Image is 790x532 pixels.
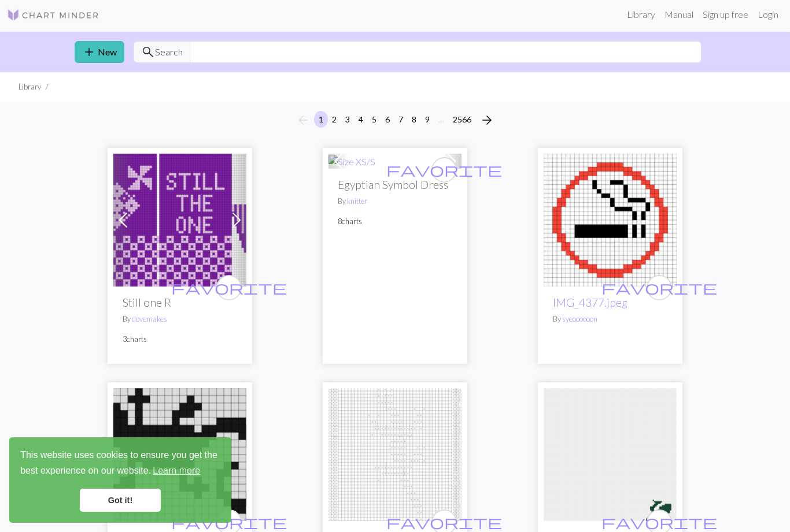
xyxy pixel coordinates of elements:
a: Still one R [113,213,246,224]
span: arrow_forward [480,112,494,128]
button: 4 [354,111,368,128]
a: Sign up free [698,3,753,26]
p: 3 charts [123,334,237,345]
a: dismiss cookie message [80,489,161,512]
a: Library [622,3,660,26]
span: favorite [601,513,717,531]
p: 8 charts [338,216,452,227]
span: add [82,44,96,60]
i: favourite [601,276,717,299]
a: IMG_4377.jpeg [553,296,627,309]
a: knitter [347,196,367,206]
img: lizard2.jpg [113,388,246,521]
a: lizard [328,448,462,459]
span: search [141,44,155,60]
button: 2 [327,111,341,128]
span: favorite [171,278,287,296]
a: Login [753,3,783,26]
button: 9 [420,111,434,128]
li: Library [19,81,41,92]
img: Size XS/S [328,155,375,169]
span: Search [155,45,183,59]
a: New [75,41,124,63]
span: favorite [386,513,502,531]
h2: Still one R [123,296,237,309]
a: dovemakes [132,314,167,323]
a: learn more about cookies [151,462,202,479]
button: favourite [647,275,672,300]
img: lizard [328,388,462,521]
button: favourite [216,275,242,300]
button: 7 [394,111,408,128]
a: syeoooooon [562,314,597,323]
p: By [553,314,667,325]
nav: Page navigation [291,111,499,129]
img: IMG_4377.jpeg [544,154,677,287]
img: Logo [7,8,99,22]
button: Next [475,111,499,129]
a: Manual [660,3,698,26]
button: 5 [367,111,381,128]
button: favourite [431,157,457,183]
span: favorite [171,513,287,531]
a: IMG_4377.jpeg [544,213,677,224]
i: favourite [386,158,502,181]
span: This website uses cookies to ensure you get the best experience on our website. [20,448,220,479]
button: 2566 [448,111,476,128]
button: 1 [314,111,328,128]
span: favorite [601,278,717,296]
div: cookieconsent [9,437,231,523]
a: Size XS/S [328,155,375,166]
i: Next [480,113,494,127]
button: 6 [381,111,394,128]
span: favorite [386,161,502,178]
img: Still one R [113,154,246,287]
p: By [123,314,237,325]
i: favourite [171,276,287,299]
a: Lizard [544,448,677,459]
button: 3 [341,111,355,128]
h2: Egyptian Symbol Dress [338,178,452,191]
img: Lizard [544,388,677,521]
p: By [338,196,452,207]
button: 8 [407,111,421,128]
